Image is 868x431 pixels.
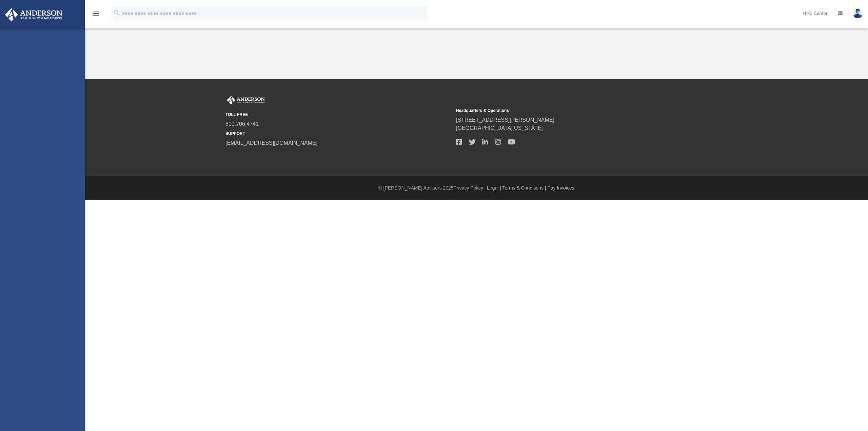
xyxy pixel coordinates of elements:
[487,185,501,191] a: Legal |
[456,117,554,123] a: [STREET_ADDRESS][PERSON_NAME]
[85,184,868,192] div: © [PERSON_NAME] Advisors 2025
[92,13,100,18] a: menu
[456,125,543,131] a: [GEOGRAPHIC_DATA][US_STATE]
[456,107,682,114] small: Headquarters & Operations
[225,131,451,137] small: SUPPORT
[225,96,266,105] img: Anderson Advisors Platinum Portal
[547,185,574,191] a: Pay Invoices
[225,121,259,127] a: 800.706.4741
[454,185,486,191] a: Privacy Policy |
[225,140,317,146] a: [EMAIL_ADDRESS][DOMAIN_NAME]
[3,8,64,21] img: Anderson Advisors Platinum Portal
[92,9,100,18] i: menu
[225,112,451,118] small: TOLL FREE
[113,9,121,17] i: search
[502,185,546,191] a: Terms & Conditions |
[853,8,863,18] img: User Pic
